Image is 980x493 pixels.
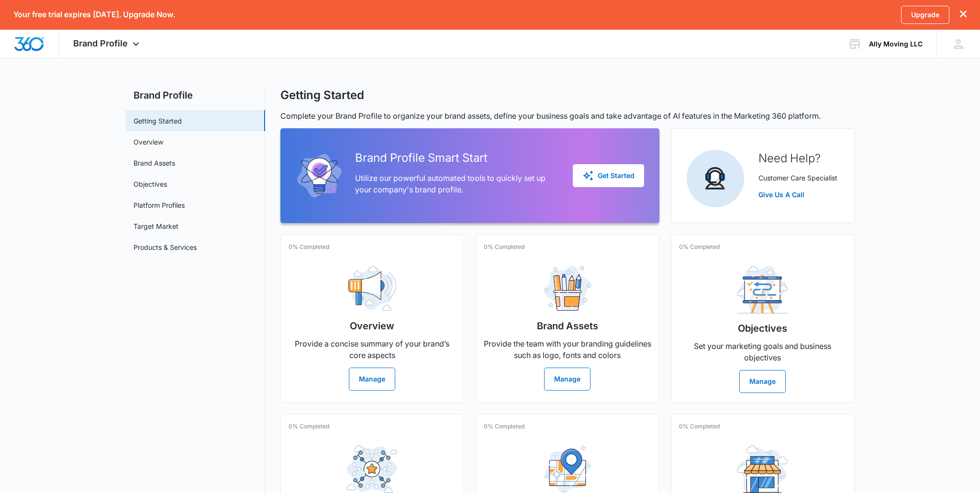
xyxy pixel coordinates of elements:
[134,137,163,147] a: Overview
[80,318,161,326] a: Brand Profile support guide.
[350,319,394,333] h2: Overview
[960,10,967,19] button: dismiss this dialog
[23,225,173,255] span: Use our to seamlessly import brand assets and details from your existing website!
[582,170,635,181] div: Get Started
[73,38,128,48] span: Brand Profile
[280,88,364,102] h1: Getting Started
[901,6,949,24] a: Upgrade
[76,225,132,234] a: Smart Start feature
[116,347,172,364] a: Get Started
[21,268,171,308] span: These brand assets serve as the foundation for creating a brand voice that aligns with your brand...
[484,422,524,431] p: 0% Completed
[679,243,720,251] p: 0% Completed
[758,173,837,183] p: Customer Care Specialist
[679,340,846,363] p: Set your marketing goals and business objectives
[280,235,464,403] a: 0% CompletedOverviewProvide a concise summary of your brand’s core aspectsManage
[289,338,456,361] p: Provide a concise summary of your brand’s core aspects
[126,88,265,102] h2: Brand Profile
[10,143,182,173] h2: Fuel the Platform by Filling Out Your Brand Profile
[355,149,557,167] h2: Brand Profile Smart Start
[758,150,837,167] h2: Need Help?
[134,158,175,168] a: Brand Assets
[171,6,189,23] a: Close modal
[134,221,178,231] a: Target Market
[289,422,329,431] p: 0% Completed
[59,30,156,58] div: Brand Profile
[537,319,598,333] h2: Brand Assets
[134,116,182,126] a: Getting Started
[679,422,720,431] p: 0% Completed
[289,243,329,251] p: 0% Completed
[19,225,54,234] span: Need help?
[484,243,524,251] p: 0% Completed
[544,368,590,391] button: Manage
[134,179,167,189] a: Objectives
[738,321,787,336] h2: Objectives
[349,368,395,391] button: Manage
[739,370,786,393] button: Manage
[10,317,182,327] p: Learn more in our
[355,172,557,195] p: Utilize our powerful automated tools to quickly set up your company's brand profile.
[869,40,923,48] div: account name
[484,338,651,361] p: Provide the team with your branding guidelines such as logo, fonts and colors
[19,182,172,212] span: Take a few moments to enter your company's information such as your logo, colors, fonts and busin...
[758,190,837,200] a: Give Us A Call
[134,200,185,210] a: Platform Profiles
[13,10,175,19] p: Your free trial expires [DATE]. Upgrade Now.
[671,235,855,403] a: 0% CompletedObjectivesSet your marketing goals and business objectivesManage
[134,242,197,252] a: Products & Services
[573,164,644,187] button: Get Started
[280,110,855,122] p: Complete your Brand Profile to organize your brand assets, define your business goals and take ad...
[476,235,659,403] a: 0% CompletedBrand AssetsProvide the team with your branding guidelines such as logo, fonts and co...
